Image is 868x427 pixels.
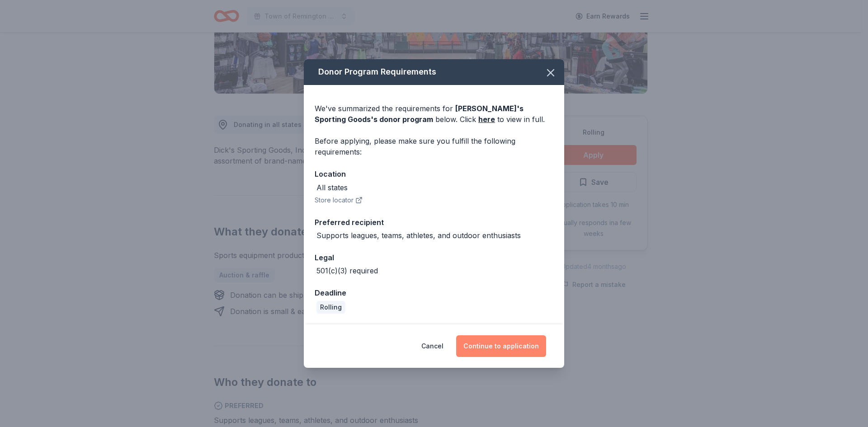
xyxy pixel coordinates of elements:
[316,230,521,241] div: Supports leagues, teams, athletes, and outdoor enthusiasts
[478,114,495,125] a: here
[315,195,363,206] button: Store locator
[456,335,546,357] button: Continue to application
[315,252,553,263] div: Legal
[315,168,553,180] div: Location
[316,182,348,193] div: All states
[315,216,553,228] div: Preferred recipient
[304,59,564,85] div: Donor Program Requirements
[316,265,378,276] div: 501(c)(3) required
[316,301,345,314] div: Rolling
[421,335,443,357] button: Cancel
[315,136,553,157] div: Before applying, please make sure you fulfill the following requirements:
[315,103,553,125] div: We've summarized the requirements for below. Click to view in full.
[315,287,553,299] div: Deadline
